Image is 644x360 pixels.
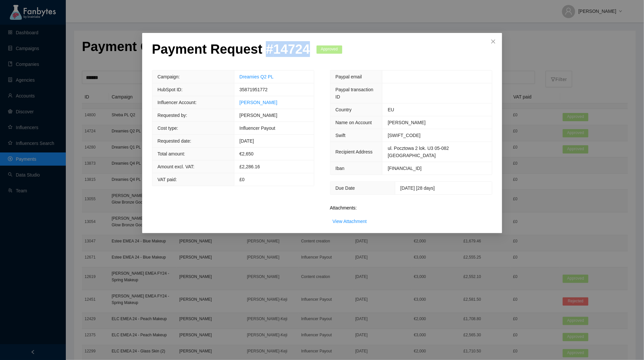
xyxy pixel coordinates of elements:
span: Total amount: [158,151,185,156]
span: ul. Pocztowa 2 lok. U3 05-082 [GEOGRAPHIC_DATA] [388,146,449,158]
span: VAT paid: [158,177,177,182]
span: Swift [336,133,346,138]
span: £2,286.16 [240,164,260,169]
span: Amount excl. VAT: [158,164,194,169]
a: View Attachment [333,219,367,224]
span: Campaign: [158,74,180,79]
span: Due Date [336,185,355,191]
span: £0 [240,177,245,182]
span: Cost type: [158,125,178,131]
span: [PERSON_NAME] [388,120,425,125]
span: HubSpot ID: [158,87,183,92]
span: Paypal transaction ID [336,87,374,99]
span: close [491,39,496,44]
span: [DATE] [28 days] [400,185,435,191]
span: Name on Account [336,120,372,125]
span: [PERSON_NAME] [240,113,277,118]
span: [SWIFT_CODE] [388,133,421,138]
span: Requested by: [158,113,187,118]
span: Country [336,107,352,112]
span: 35871951772 [240,87,268,92]
span: Iban [336,166,345,171]
span: Approved [317,45,342,54]
span: Recipient Address [336,149,373,154]
p: Payment Request # 14724 [152,41,310,57]
span: € 2,650 [240,151,254,156]
span: EU [388,107,394,112]
span: Paypal email [336,74,362,79]
span: [DATE] [240,138,254,144]
span: Requested date: [158,138,192,144]
span: Influencer Payout [240,125,275,131]
button: Close [484,33,502,51]
span: Influencer Account: [158,100,197,105]
span: [FINANCIAL_ID] [388,166,422,171]
a: [PERSON_NAME] [240,100,277,105]
a: Dreamies Q2 PL [240,74,273,79]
